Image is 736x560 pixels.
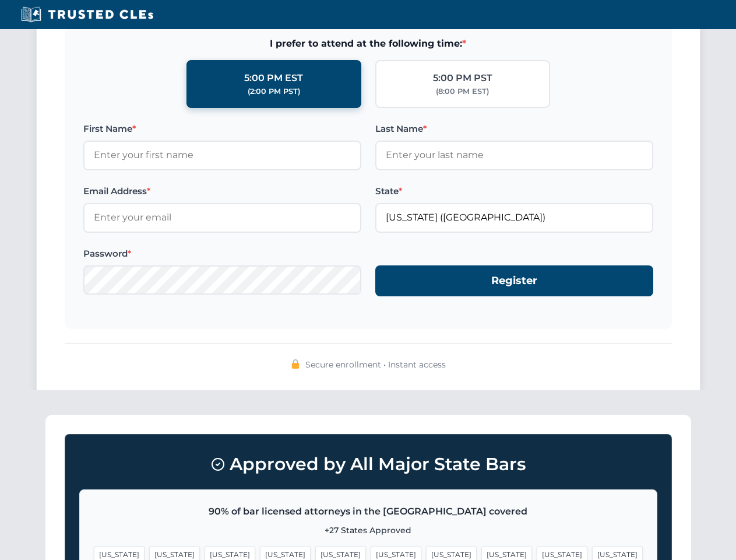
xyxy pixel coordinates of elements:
[83,122,361,136] label: First Name
[375,141,653,170] input: Enter your last name
[83,141,361,170] input: Enter your first name
[83,36,653,51] span: I prefer to attend at the following time:
[83,203,361,232] input: Enter your email
[248,86,300,97] div: (2:00 PM PST)
[94,504,643,519] p: 90% of bar licensed attorneys in the [GEOGRAPHIC_DATA] covered
[375,265,653,296] button: Register
[433,71,492,86] div: 5:00 PM PST
[79,449,657,480] h3: Approved by All Major State Bars
[83,184,361,198] label: Email Address
[375,122,653,136] label: Last Name
[83,247,361,261] label: Password
[291,359,300,369] img: 🔒
[244,71,303,86] div: 5:00 PM EST
[94,524,643,537] p: +27 States Approved
[375,203,653,232] input: Florida (FL)
[436,86,489,97] div: (8:00 PM EST)
[17,6,157,23] img: Trusted CLEs
[375,184,653,198] label: State
[305,358,446,371] span: Secure enrollment • Instant access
